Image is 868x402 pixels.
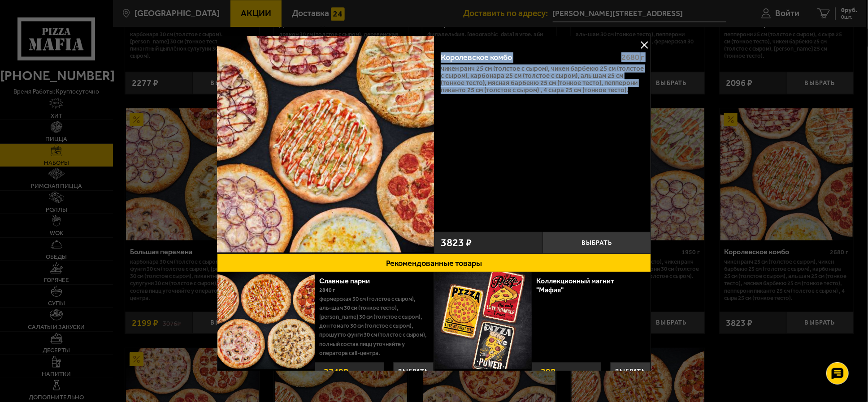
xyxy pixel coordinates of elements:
[321,363,351,381] strong: 2749 ₽
[217,36,434,252] img: Королевское комбо
[319,295,427,358] p: Фермерская 30 см (толстое с сыром), Аль-Шам 30 см (тонкое тесто), [PERSON_NAME] 30 см (толстое с ...
[441,237,472,248] span: 3823 ₽
[542,232,651,254] button: Выбрать
[217,36,434,254] a: Королевское комбо
[538,363,558,381] strong: 29 ₽
[610,362,651,381] button: Выбрать
[441,65,644,94] p: Чикен Ранч 25 см (толстое с сыром), Чикен Барбекю 25 см (толстое с сыром), Карбонара 25 см (толст...
[319,287,335,293] span: 2840 г
[393,362,434,381] button: Выбрать
[536,277,614,294] a: Коллекционный магнит "Мафия"
[217,254,651,272] button: Рекомендованные товары
[319,277,379,285] a: Славные парни
[621,52,644,62] span: 2680 г
[441,53,614,63] div: Королевское комбо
